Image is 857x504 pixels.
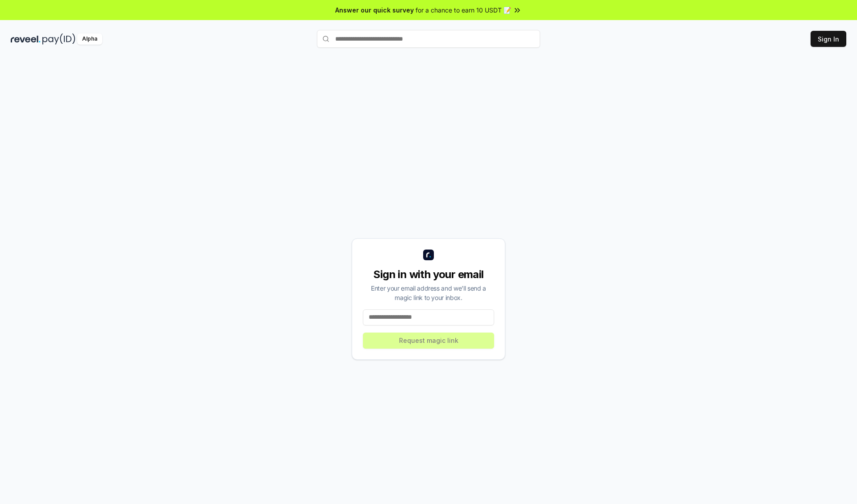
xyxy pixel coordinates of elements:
span: for a chance to earn 10 USDT 📝 [416,5,511,15]
button: Sign In [811,31,846,47]
img: logo_small [423,250,434,260]
div: Enter your email address and we’ll send a magic link to your inbox. [363,283,494,302]
div: Sign in with your email [363,267,494,282]
img: pay_id [42,33,75,45]
img: reveel_dark [11,33,41,45]
span: Answer our quick survey [335,5,414,15]
div: Alpha [77,33,102,45]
